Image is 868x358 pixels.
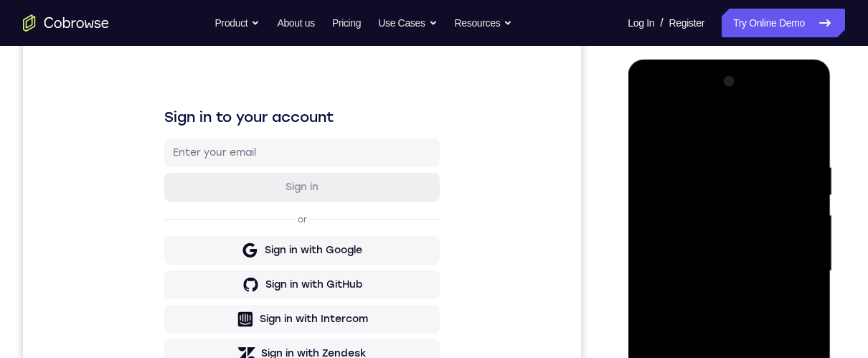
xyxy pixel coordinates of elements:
div: Sign in with GitHub [242,269,339,283]
a: Go to the home page [23,14,109,32]
button: Sign in [141,164,417,193]
a: Pricing [332,9,361,37]
button: Sign in with GitHub [141,262,417,291]
a: About us [277,9,314,37]
span: / [660,14,663,32]
a: Register [669,9,704,37]
a: Log In [628,9,654,37]
button: Resources [455,9,513,37]
input: Enter your email [150,137,408,151]
div: Sign in with Zendesk [238,338,344,352]
div: Sign in with Intercom [237,303,345,318]
button: Sign in with Intercom [141,296,417,325]
button: Product [215,9,260,37]
p: or [272,205,287,217]
a: Try Online Demo [722,9,845,37]
div: Sign in with Google [242,235,339,249]
button: Use Cases [378,9,437,37]
button: Sign in with Google [141,227,417,256]
h1: Sign in to your account [141,98,417,118]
